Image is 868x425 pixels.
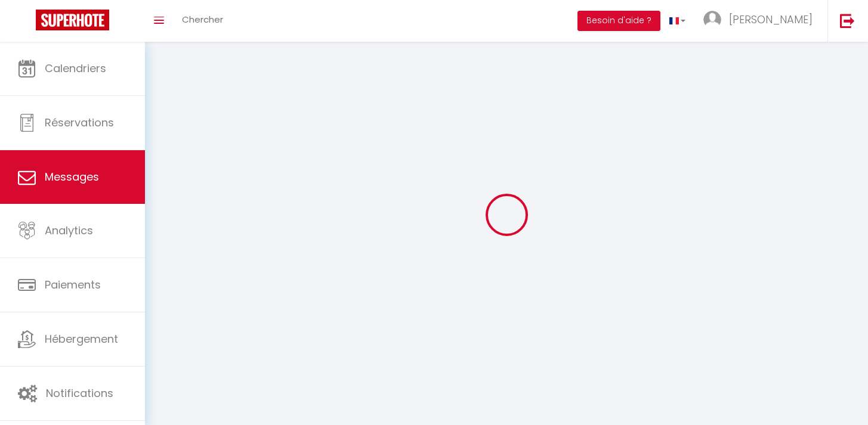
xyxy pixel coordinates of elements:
span: Hébergement [45,331,118,346]
span: Calendriers [45,61,106,76]
span: Notifications [46,386,113,401]
iframe: Chat [817,371,859,416]
span: Réservations [45,115,114,130]
img: ... [703,11,721,29]
span: [PERSON_NAME] [729,12,813,27]
img: Super Booking [36,10,109,30]
button: Ouvrir le widget de chat LiveChat [10,5,45,41]
button: Besoin d'aide ? [577,11,660,31]
span: Paiements [45,277,101,292]
span: Messages [45,169,99,184]
img: logout [840,13,855,28]
span: Chercher [182,13,223,26]
span: Analytics [45,223,93,238]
